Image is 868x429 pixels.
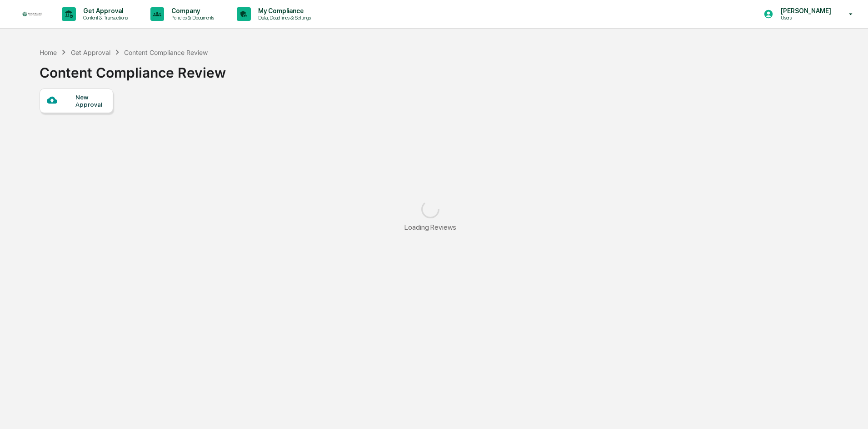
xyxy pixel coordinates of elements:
p: Data, Deadlines & Settings [251,15,315,21]
img: logo [22,11,44,17]
p: Company [164,7,219,15]
div: Content Compliance Review [40,57,226,81]
div: Content Compliance Review [124,49,208,56]
div: New Approval [75,94,106,108]
div: Get Approval [71,49,110,56]
p: Content & Transactions [76,15,132,21]
p: Get Approval [76,7,132,15]
p: Policies & Documents [164,15,219,21]
div: Loading Reviews [404,223,456,232]
div: Home [40,49,57,56]
p: My Compliance [251,7,315,15]
p: [PERSON_NAME] [773,7,836,15]
p: Users [773,15,836,21]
